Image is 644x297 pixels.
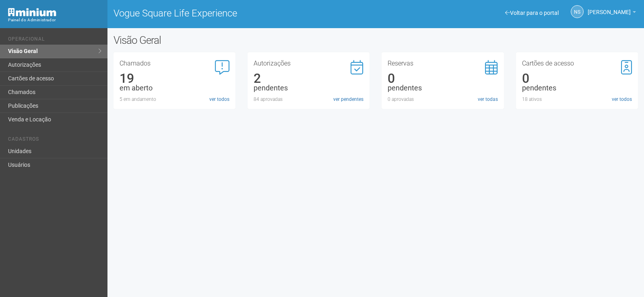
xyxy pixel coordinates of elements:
[120,75,229,82] div: 19
[120,84,229,92] div: em aberto
[254,96,363,103] div: 84 aprovadas
[388,60,497,67] h3: Reservas
[8,16,101,24] div: Painel do Administrador
[388,96,497,103] div: 0 aprovadas
[114,8,370,18] h1: Vogue Square Life Experience
[8,136,101,145] li: Cadastros
[209,96,229,103] a: ver todos
[588,1,631,15] span: Nicolle Silva
[388,84,497,92] div: pendentes
[522,75,632,82] div: 0
[254,75,363,82] div: 2
[114,34,325,46] h2: Visão Geral
[505,10,559,16] a: Voltar para o portal
[8,8,56,16] img: Minium
[522,96,632,103] div: 18 ativos
[254,60,363,67] h3: Autorizações
[254,84,363,92] div: pendentes
[588,10,636,16] a: [PERSON_NAME]
[388,75,497,82] div: 0
[8,36,101,45] li: Operacional
[612,96,632,103] a: ver todos
[333,96,363,103] a: ver pendentes
[522,84,632,92] div: pendentes
[571,5,584,18] a: NS
[478,96,498,103] a: ver todas
[522,60,632,67] h3: Cartões de acesso
[120,96,229,103] div: 5 em andamento
[120,60,229,67] h3: Chamados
